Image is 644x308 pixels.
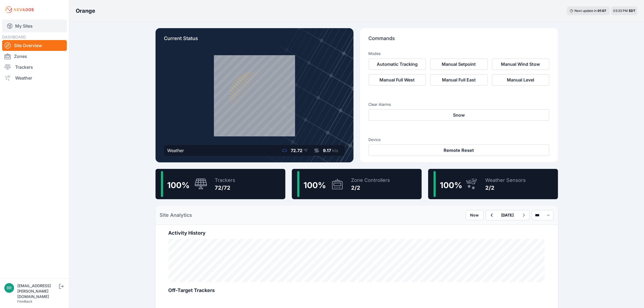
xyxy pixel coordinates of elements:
[292,169,422,199] a: 100%Zone Controllers2/2
[574,9,597,13] span: Next update in
[76,7,95,15] h3: Orange
[430,74,488,86] button: Manual Full East
[492,58,549,70] button: Manual Wind Stow
[629,9,635,13] span: EDT
[369,58,426,70] button: Automatic Tracking
[430,58,488,70] button: Manual Setpoint
[369,137,549,142] h3: Device
[164,35,345,47] p: Current Status
[17,283,58,299] div: [EMAIL_ADDRESS][PERSON_NAME][DOMAIN_NAME]
[369,51,381,56] h3: Modes
[369,35,549,47] p: Commands
[304,148,308,153] span: °F
[2,73,67,83] a: Weather
[215,184,236,192] div: 72/72
[215,176,236,184] div: Trackers
[2,35,26,39] span: DASHBOARD
[17,299,32,303] a: Feedback
[351,184,390,192] div: 2/2
[167,180,190,190] span: 100 %
[486,184,526,192] div: 2/2
[466,210,484,220] button: Now
[169,229,545,237] h2: Activity History
[4,5,35,14] img: Nevados
[497,210,518,220] button: [DATE]
[492,74,549,86] button: Manual Level
[167,147,184,154] div: Weather
[2,19,67,32] a: My Sites
[160,211,192,219] h2: Site Analytics
[440,180,463,190] span: 100 %
[597,9,607,13] div: 01 : 07
[613,9,628,13] span: 03:33 PM
[291,148,303,153] span: 72.72
[156,169,285,199] a: 100%Trackers72/72
[2,62,67,73] a: Trackers
[369,74,426,86] button: Manual Full West
[486,176,526,184] div: Weather Sensors
[169,287,545,294] h2: Off-Target Trackers
[428,169,558,199] a: 100%Weather Sensors2/2
[369,109,549,121] button: Snow
[304,180,326,190] span: 100 %
[2,51,67,62] a: Zones
[2,40,67,51] a: Site Overview
[369,145,549,156] button: Remote Reset
[369,102,549,107] h3: Clear Alarms
[323,148,331,153] span: 9.17
[351,176,390,184] div: Zone Controllers
[76,4,95,18] nav: Breadcrumb
[4,283,14,293] img: brayden.sanford@nevados.solar
[332,148,338,153] span: kts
